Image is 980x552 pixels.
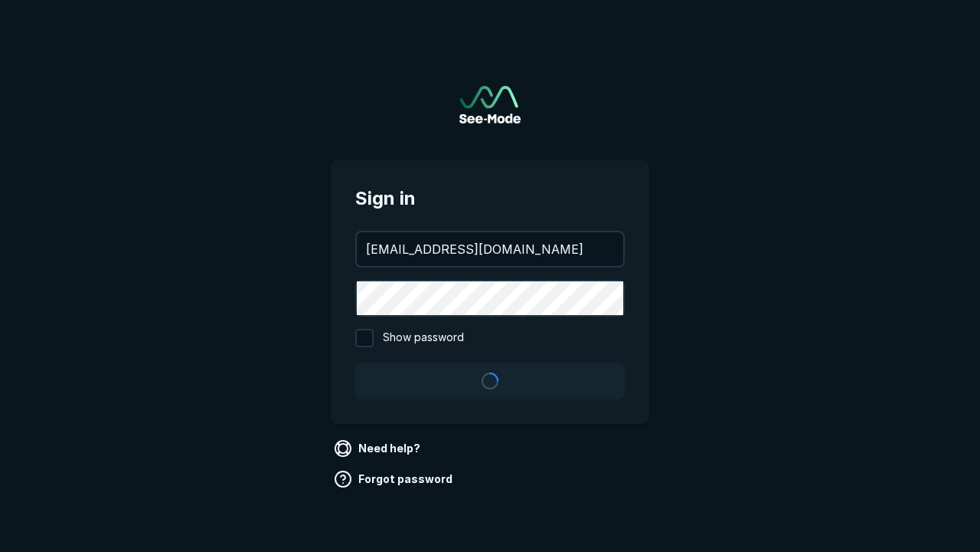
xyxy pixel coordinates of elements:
img: See-Mode Logo [459,86,521,123]
span: Sign in [355,185,625,212]
a: Go to sign in [459,86,521,123]
input: your@email.com [357,232,623,266]
a: Forgot password [331,467,459,491]
span: Show password [383,329,464,347]
a: Need help? [331,436,426,461]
